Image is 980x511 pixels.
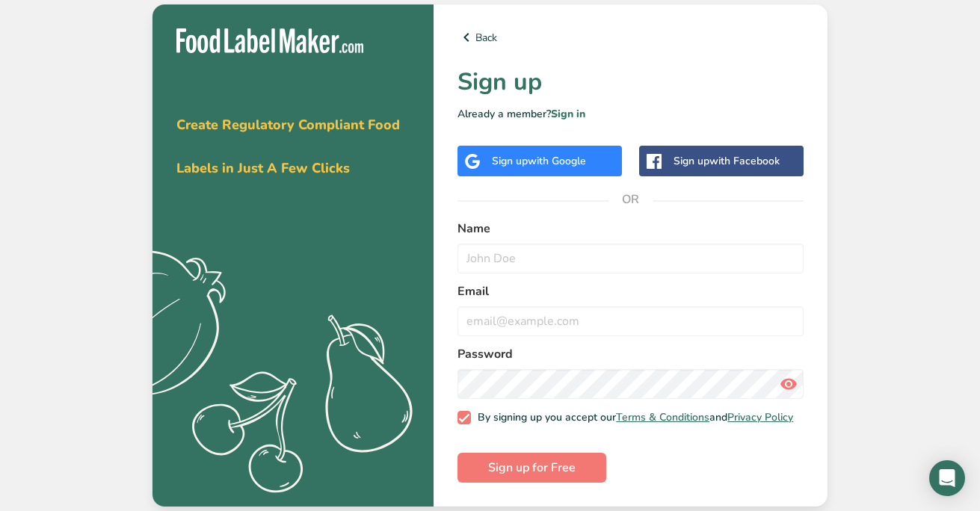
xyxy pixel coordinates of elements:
[929,460,965,496] div: Open Intercom Messenger
[709,154,780,168] span: with Facebook
[176,28,363,53] img: Food Label Maker
[616,410,709,424] a: Terms & Conditions
[457,28,804,46] a: Back
[457,220,804,238] label: Name
[492,153,586,169] div: Sign up
[457,106,804,122] p: Already a member?
[471,411,794,424] span: By signing up you accept our and
[528,154,586,168] span: with Google
[674,153,780,169] div: Sign up
[457,345,804,363] label: Password
[457,64,804,100] h1: Sign up
[488,459,576,477] span: Sign up for Free
[457,306,804,336] input: email@example.com
[727,410,793,424] a: Privacy Policy
[551,107,585,121] a: Sign in
[457,282,804,300] label: Email
[457,453,606,483] button: Sign up for Free
[457,244,804,273] input: John Doe
[176,116,400,177] span: Create Regulatory Compliant Food Labels in Just A Few Clicks
[608,177,653,222] span: OR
